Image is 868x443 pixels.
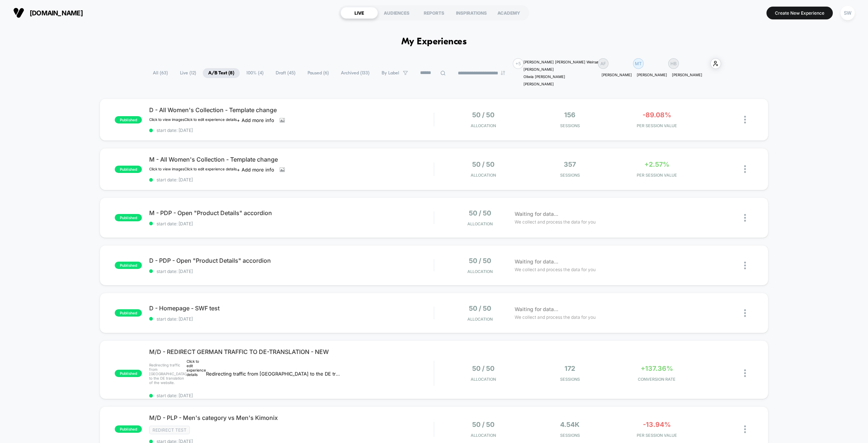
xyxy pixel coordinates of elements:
p: HB [670,61,677,66]
span: 50 / 50 [472,160,494,168]
span: We collect and process the data for you [515,314,596,321]
span: PER SESSION VALUE [615,433,698,438]
p: AF [600,61,606,66]
img: Visually logo [13,7,24,18]
span: Redirecting traffic from [GEOGRAPHIC_DATA] to the DE translation of the website. [149,363,187,385]
span: 50 / 50 [472,365,494,372]
span: All ( 63 ) [147,68,173,78]
span: Archived ( 133 ) [335,68,375,78]
span: We collect and process the data for you [515,218,596,225]
div: Click to view images [149,117,184,123]
span: -13.94% [643,421,671,428]
span: Allocation [471,173,496,178]
span: + Add more info [237,117,274,123]
img: close [744,165,746,173]
span: Paused ( 6 ) [302,68,334,78]
img: close [744,425,746,433]
span: M - All Women's Collection - Template change [149,156,434,163]
span: [DOMAIN_NAME] [30,9,83,17]
button: Create New Experience [766,7,833,19]
span: published [115,370,142,377]
div: INSPIRATIONS [453,7,490,19]
span: +137.36% [641,365,673,372]
span: 156 [564,111,575,119]
img: end [501,71,505,75]
img: close [744,116,746,123]
span: M/D - REDIRECT GERMAN TRAFFIC TO DE-TRANSLATION - NEW [149,348,434,355]
span: PER SESSION VALUE [615,123,698,128]
img: close [744,214,746,222]
span: 50 / 50 [469,209,491,217]
span: D - PDP - Open "Product Details" accordion [149,257,434,264]
span: M/D - PLP - Men's category vs Men's Kimonix [149,414,434,421]
span: published [115,214,142,221]
div: + 5 [513,58,523,69]
span: start date: [DATE] [149,393,434,398]
p: MT [635,61,642,66]
span: 357 [564,160,576,168]
span: 172 [564,365,575,372]
div: Click to edit experience details [184,117,237,123]
span: Live ( 12 ) [174,68,202,78]
span: Waiting for data... [515,210,558,218]
span: published [115,116,142,123]
span: Sessions [528,123,611,128]
span: 50 / 50 [472,421,494,428]
span: Allocation [467,269,493,274]
span: D - All Women's Collection - Template change [149,106,434,114]
span: Allocation [471,123,496,128]
img: close [744,309,746,317]
span: By Label [382,70,399,76]
span: Allocation [471,377,496,382]
span: Allocation [471,433,496,438]
div: REPORTS [415,7,453,19]
button: [DOMAIN_NAME] [11,7,85,19]
span: start date: [DATE] [149,128,434,133]
img: close [744,262,746,269]
span: CONVERSION RATE [615,377,698,382]
span: Redirecting traffic from [GEOGRAPHIC_DATA] to the DE translation of the website. [206,371,342,377]
button: SW [838,5,857,21]
p: [PERSON_NAME] [602,73,632,77]
div: [PERSON_NAME] [PERSON_NAME] Weirsøe [PERSON_NAME] Oliwia [PERSON_NAME] [PERSON_NAME] [523,58,600,88]
span: published [115,309,142,317]
span: -89.08% [643,111,671,119]
span: Sessions [528,377,611,382]
h1: My Experiences [401,37,467,47]
span: A/B Test ( 8 ) [203,68,240,78]
span: Sessions [528,173,611,178]
span: Allocation [467,221,493,226]
span: start date: [DATE] [149,177,434,182]
span: start date: [DATE] [149,316,434,322]
div: LIVE [341,7,378,19]
p: [PERSON_NAME] [637,73,667,77]
img: close [744,369,746,377]
div: Click to edit experience details [184,167,237,173]
span: M - PDP - Open "Product Details" accordion [149,209,434,217]
span: Sessions [528,433,611,438]
span: We collect and process the data for you [515,266,596,273]
div: ACADEMY [490,7,527,19]
span: Allocation [467,317,493,322]
span: Redirect Test [149,426,190,434]
span: Waiting for data... [515,258,558,266]
span: 4.54k [560,421,580,428]
div: AUDIENCES [378,7,415,19]
span: Waiting for data... [515,305,558,313]
span: published [115,166,142,173]
span: published [115,425,142,433]
span: 100% ( 4 ) [241,68,269,78]
span: 50 / 50 [469,304,491,312]
span: Draft ( 45 ) [270,68,301,78]
span: 50 / 50 [469,257,491,265]
span: + Add more info [237,167,274,173]
span: PER SESSION VALUE [615,173,698,178]
div: Click to edit experience details [187,359,206,388]
span: 50 / 50 [472,111,494,119]
div: SW [841,6,855,20]
p: [PERSON_NAME] [672,73,702,77]
span: +2.57% [644,160,669,168]
span: D - Homepage - SWF test [149,304,434,312]
span: start date: [DATE] [149,269,434,274]
span: published [115,262,142,269]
